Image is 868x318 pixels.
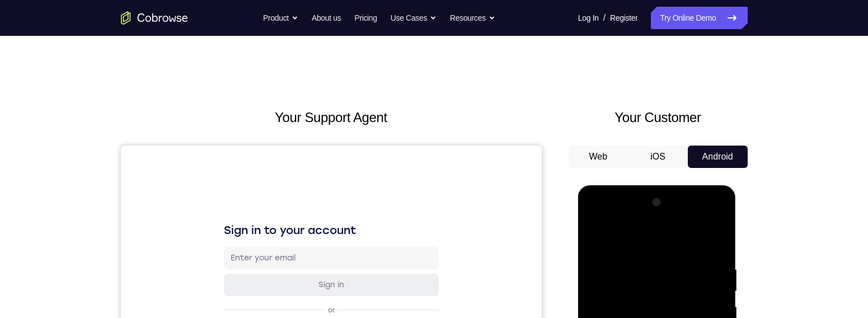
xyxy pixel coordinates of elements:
[450,7,495,29] button: Resources
[103,128,318,151] button: Sign in
[110,107,311,118] input: Enter your email
[603,11,606,25] span: /
[205,160,217,169] p: or
[182,210,257,221] div: Sign in with GitHub
[103,231,318,254] button: Sign in with Intercom
[578,7,599,29] a: Log In
[179,264,261,275] div: Sign in with Zendesk
[651,7,747,29] a: Try Online Demo
[181,183,257,194] div: Sign in with Google
[103,258,318,280] button: Sign in with Zendesk
[610,7,637,29] a: Register
[354,7,377,29] a: Pricing
[569,107,748,128] h2: Your Customer
[688,146,748,168] button: Android
[103,77,318,92] h1: Sign in to your account
[103,177,318,200] button: Sign in with Google
[121,11,188,25] a: Go to the home page
[569,146,628,168] button: Web
[121,107,542,128] h2: Your Support Agent
[263,7,298,29] button: Product
[628,146,688,168] button: iOS
[177,237,262,248] div: Sign in with Intercom
[103,204,318,227] button: Sign in with GitHub
[391,7,437,29] button: Use Cases
[103,289,318,298] p: Don't have an account?
[312,7,341,29] a: About us
[189,290,269,298] a: Create a new account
